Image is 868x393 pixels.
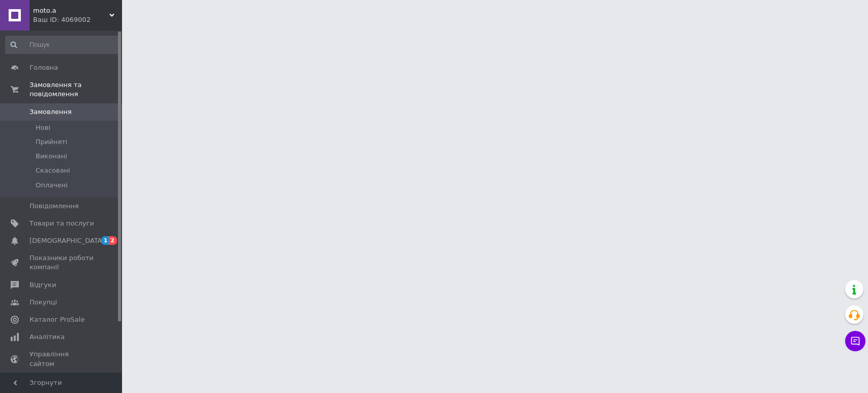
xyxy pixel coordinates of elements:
span: Покупці [29,298,57,307]
span: 2 [109,236,117,245]
span: Замовлення [29,107,72,117]
span: 1 [101,236,109,245]
span: Товари та послуги [29,219,94,228]
input: Пошук [5,36,119,54]
span: Нові [36,123,50,132]
span: Головна [29,63,58,72]
span: Управління сайтом [29,350,94,368]
span: moto.a [33,6,109,15]
span: Показники роботи компанії [29,254,94,272]
span: Каталог ProSale [29,315,84,324]
span: Повідомлення [29,202,79,211]
span: [DEMOGRAPHIC_DATA] [29,236,105,245]
button: Чат з покупцем [845,331,865,351]
div: Ваш ID: 4069002 [33,15,122,24]
span: Прийняті [36,137,67,147]
span: Оплачені [36,181,68,190]
span: Виконані [36,152,67,161]
span: Відгуки [29,280,56,290]
span: Аналітика [29,332,65,342]
span: Замовлення та повідомлення [29,80,122,99]
span: Скасовані [36,166,70,175]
